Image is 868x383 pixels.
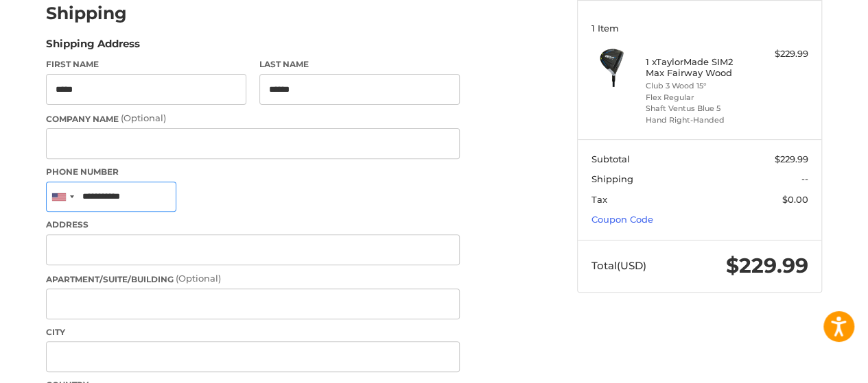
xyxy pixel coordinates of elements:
[46,112,460,125] label: Company Name
[591,173,633,184] span: Shipping
[46,272,460,286] label: Apartment/Suite/Building
[591,194,607,205] span: Tax
[46,326,460,338] label: City
[591,214,653,225] a: Coupon Code
[646,92,751,103] li: Flex Regular
[46,166,460,178] label: Phone Number
[726,253,808,278] span: $229.99
[176,273,221,284] small: (Optional)
[646,103,751,114] li: Shaft Ventus Blue 5
[646,114,751,126] li: Hand Right-Handed
[591,259,646,272] span: Total (USD)
[754,47,808,61] div: $229.99
[782,194,808,205] span: $0.00
[775,153,808,164] span: $229.99
[46,3,127,24] h2: Shipping
[591,23,808,34] h3: 1 Item
[259,58,460,71] label: Last Name
[46,36,140,58] legend: Shipping Address
[591,153,630,164] span: Subtotal
[46,219,460,231] label: Address
[47,182,78,212] div: United States: +1
[646,56,751,79] h4: 1 x TaylorMade SIM2 Max Fairway Wood
[121,112,166,123] small: (Optional)
[646,80,751,92] li: Club 3 Wood 15°
[46,58,246,71] label: First Name
[801,173,808,184] span: --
